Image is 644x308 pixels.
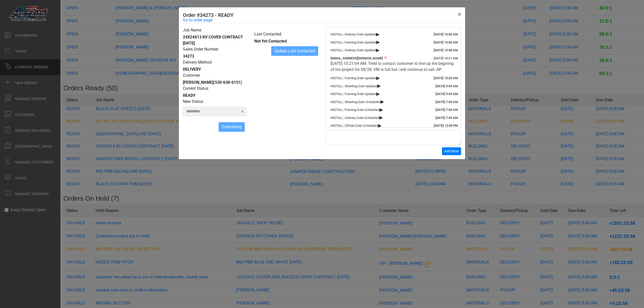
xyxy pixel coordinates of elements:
span: ▸ [378,124,382,127]
div: INSTALL: Framing Date Updated [331,92,456,97]
label: Customer [183,72,200,78]
div: [DATE] 7:50 AM [435,100,458,105]
div: INSTALL: Delivery Date Updated [331,48,456,53]
div: [DATE] 10:21:04 AM: Tried to contact customer to line up the begining of his project for 08/28 -V... [331,61,456,73]
span: ▸ [377,84,381,87]
div: [DATE] 12:30 PM [434,123,458,128]
div: INSTALL: Sheeting Date Scheduled [331,100,456,105]
span: ▸ [376,92,380,95]
div: [DATE] 7:50 AM [435,107,458,112]
label: Job Name [183,27,201,33]
span: (530-638-6151) [213,80,242,85]
label: Sales Order Number [183,46,218,52]
div: 34273 [183,53,247,59]
div: INSTALL: Offsite Date Scheduled [331,123,456,128]
div: [DATE] 10:50 AM [434,40,458,45]
span: 24X24X13 RV COVER CONTRACT [DATE] [183,35,243,46]
div: INSTALL: Framing Date Updated [331,76,456,81]
div: INSTALL: Framing Date Scheduled [331,107,456,112]
div: READY [183,93,247,99]
span: Submitting [222,124,242,129]
div: [DATE] 10:50 AM [434,32,458,37]
span: ▸ [376,48,380,52]
h5: Order #34273 - READY [183,11,233,19]
span: ▸ [379,116,383,119]
span: ▸ [376,32,380,36]
div: [DATE] 10:21 AM [434,56,458,61]
a: Go to order page [183,17,212,23]
button: Close [454,7,465,21]
span: ▸ [376,76,380,79]
label: Last Contacted [254,31,281,37]
span: ▸ [380,108,383,111]
button: Submitting [219,122,245,132]
div: INSTALL: Framing Date Updated [331,40,456,45]
div: [DATE] 9:59 AM [435,92,458,97]
div: INSTALL: Sheeting Date Updated [331,84,456,89]
button: Update Last Contacted [271,46,318,56]
label: Current Status [183,85,208,92]
span: Add Note [444,149,459,153]
div: INSTALL: Delivery Date Updated [331,32,456,37]
div: [DATE] 10:20 AM [434,76,458,81]
div: INSTALL: Delivery Date Scheduled [331,115,456,120]
span: ▸ [381,100,384,103]
span: [EMAIL_ADDRESS][DOMAIN_NAME] [331,56,383,60]
div: [DATE] 9:59 AM [435,84,458,89]
label: New Status [183,99,203,105]
label: Delivery Method [183,59,212,65]
div: [DATE] 7:49 AM [435,115,458,120]
div: DELIVERY [183,66,247,72]
span: Not Yet Contacted [254,39,287,43]
button: Add Note [442,147,461,155]
div: [DATE] 10:48 AM [434,48,458,53]
span: ▸ [376,40,380,43]
div: [PERSON_NAME] [183,79,247,85]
